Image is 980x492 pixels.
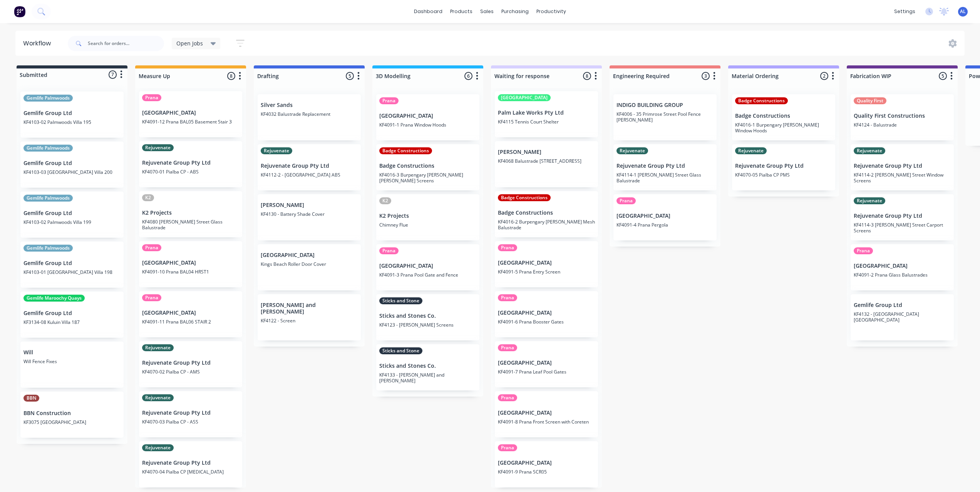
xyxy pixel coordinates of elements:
p: INDIGO BUILDING GROUP [616,102,714,108]
p: KF4122 - Screen [261,318,358,324]
p: Gemlife Group Ltd [23,260,121,267]
div: RejuvenateRejuvenate Group Pty LtdKF4114-2 [PERSON_NAME] Street Window Screens [851,144,954,190]
p: KF3134-08 Kuluin Villa 187 [23,319,121,325]
p: [GEOGRAPHIC_DATA] [379,263,476,269]
p: [PERSON_NAME] [261,202,358,208]
p: Gemlife Group Ltd [23,310,121,317]
p: KF4114-2 [PERSON_NAME] Street Window Screens [854,172,951,183]
p: [GEOGRAPHIC_DATA] [498,410,595,416]
div: Prana[GEOGRAPHIC_DATA]KF4091-10 Prana BAL04 HRST1 [139,241,242,287]
p: Rejuvenate Group Pty Ltd [261,163,358,169]
div: Gemlife PalmwoodsGemlife Group LtdKF4103-03 [GEOGRAPHIC_DATA] Villa 200 [20,142,124,188]
p: KF4103-03 [GEOGRAPHIC_DATA] Villa 200 [23,169,121,175]
div: Prana [142,244,161,251]
div: BBNBBN ConstructionKF3075 [GEOGRAPHIC_DATA] [20,392,124,438]
p: KF4091-2 Prana Glass Balustrades [854,272,951,278]
div: Badge Constructions [498,194,551,201]
p: Rejuvenate Group Pty Ltd [142,160,239,166]
div: Badge ConstructionsBadge ConstructionsKF4016-2 Burpengary [PERSON_NAME] Mesh Balustrade [495,191,598,237]
p: KF4091-8 Prana Front Screen with Coreten [498,419,595,425]
p: KF4070-04 Pialba CP [MEDICAL_DATA] [142,469,239,475]
div: Gemlife Maroochy Quays [23,295,85,302]
input: Search for orders... [88,36,164,51]
div: Prana [142,94,161,101]
div: Prana [379,247,399,254]
p: K2 Projects [142,210,239,216]
div: Prana[GEOGRAPHIC_DATA]KF4091-9 Prana SCR05 [495,441,598,487]
p: [GEOGRAPHIC_DATA] [498,260,595,266]
div: Prana[GEOGRAPHIC_DATA]KF4091-2 Prana Glass Balustrades [851,244,954,290]
div: Prana [498,444,517,451]
p: KF4123 - [PERSON_NAME] Screens [379,322,476,328]
div: RejuvenateRejuvenate Group Pty LtdKF4114-3 [PERSON_NAME] Street Carport Screens [851,194,954,240]
div: K2 [379,197,391,204]
p: KF4070-02 Pialba CP - AMS [142,369,239,375]
p: KF4091-4 Prana Pergola [616,222,714,228]
p: Gemlife Group Ltd [23,160,121,167]
div: INDIGO BUILDING GROUPKF4006 - 35 Primrose Street Pool Fence [PERSON_NAME] [613,94,717,140]
div: Sticks and StoneSticks and Stones Co.KF4133 - [PERSON_NAME] and [PERSON_NAME] [376,344,479,390]
div: Rejuvenate [142,394,174,401]
p: KF4080 [PERSON_NAME] Street Glass Balustrade [142,219,239,230]
p: Rejuvenate Group Pty Ltd [142,360,239,366]
div: [GEOGRAPHIC_DATA]Palm Lake Works Pty LtdKF4115 Tennis Court Shelter [495,91,598,137]
p: KF4068 Balustrade [STREET_ADDRESS] [498,158,595,164]
p: KF4091-1 Prana Window Hoods [379,122,476,128]
p: KF4115 Tennis Court Shelter [498,119,595,125]
div: Prana[GEOGRAPHIC_DATA]KF4091-6 Prana Booster Gates [495,291,598,337]
p: [GEOGRAPHIC_DATA] [498,360,595,366]
img: Factory [14,6,25,17]
div: Sticks and Stone [379,297,422,304]
div: Prana[GEOGRAPHIC_DATA]KF4091-4 Prana Pergola [613,194,717,240]
p: Rejuvenate Group Pty Ltd [142,460,239,466]
p: KF4006 - 35 Primrose Street Pool Fence [PERSON_NAME] [616,111,714,123]
div: Rejuvenate [735,147,767,154]
div: RejuvenateRejuvenate Group Pty LtdKF4070-05 Pialba CP PMS [732,144,835,190]
p: KF4070-01 Pialba CP - ABS [142,169,239,175]
div: Gemlife PalmwoodsGemlife Group LtdKF4103-01 [GEOGRAPHIC_DATA] Villa 198 [20,242,124,288]
p: Rejuvenate Group Pty Ltd [616,163,714,169]
p: Will [23,349,121,356]
p: K2 Projects [379,213,476,219]
p: KF4133 - [PERSON_NAME] and [PERSON_NAME] [379,372,476,384]
div: purchasing [498,6,533,17]
div: sales [476,6,498,17]
div: Quality FirstQuality First ConstructionsKF4124 - Balustrade [851,94,954,140]
div: Badge Constructions [379,147,432,154]
div: Prana[GEOGRAPHIC_DATA]KF4091-5 Prana Entry Screen [495,241,598,287]
p: KF4103-02 Palmwoods Villa 199 [23,219,121,225]
div: Rejuvenate [854,147,885,154]
div: Silver SandsKF4032 Balustrade Replacement [258,94,361,140]
p: [GEOGRAPHIC_DATA] [261,252,358,259]
p: [GEOGRAPHIC_DATA] [498,310,595,316]
p: Sticks and Stones Co. [379,363,476,369]
p: [GEOGRAPHIC_DATA] [854,263,951,269]
p: [PERSON_NAME] and [PERSON_NAME] [261,302,358,315]
div: Prana[GEOGRAPHIC_DATA]KF4091-7 Prana Leaf Pool Gates [495,341,598,387]
p: Gemlife Group Ltd [23,110,121,117]
div: RejuvenateRejuvenate Group Pty LtdKF4114-1 [PERSON_NAME] Street Glass Balustrade [613,144,717,190]
p: Chimney Flue [379,222,476,228]
p: KF4112-2 - [GEOGRAPHIC_DATA] ABS [261,172,358,178]
div: BBN [23,395,39,402]
div: Prana [498,294,517,301]
div: Prana[GEOGRAPHIC_DATA]KF4091-8 Prana Front Screen with Coreten [495,391,598,437]
div: K2 [142,194,154,201]
div: RejuvenateRejuvenate Group Pty LtdKF4070-03 Pialba CP - ASS [139,391,242,437]
div: [PERSON_NAME] and [PERSON_NAME]KF4122 - Screen [258,294,361,340]
div: Prana[GEOGRAPHIC_DATA]KF4091-12 Prana BAL05 Basement Stair 3 [139,91,242,137]
div: K2K2 ProjectsKF4080 [PERSON_NAME] Street Glass Balustrade [139,191,242,237]
div: Gemlife Group LtdKF4132 - [GEOGRAPHIC_DATA] [GEOGRAPHIC_DATA] [851,294,954,340]
p: KF4103-01 [GEOGRAPHIC_DATA] Villa 198 [23,269,121,275]
p: KF4016-2 Burpengary [PERSON_NAME] Mesh Balustrade [498,219,595,230]
p: Rejuvenate Group Pty Ltd [735,163,832,169]
div: RejuvenateRejuvenate Group Pty LtdKF4070-04 Pialba CP [MEDICAL_DATA] [139,441,242,487]
div: Prana [498,344,517,351]
p: KF4091-6 Prana Booster Gates [498,319,595,325]
div: Gemlife Palmwoods [23,95,73,102]
a: dashboard [410,6,446,17]
p: KF4016-3 Burpengary [PERSON_NAME] [PERSON_NAME] Screens [379,172,476,183]
div: [PERSON_NAME]KF4130 - Battery Shade Cover [258,194,361,240]
div: Sticks and StoneSticks and Stones Co.KF4123 - [PERSON_NAME] Screens [376,294,479,340]
p: KF4091-11 Prana BAL06 STAIR 2 [142,319,239,325]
